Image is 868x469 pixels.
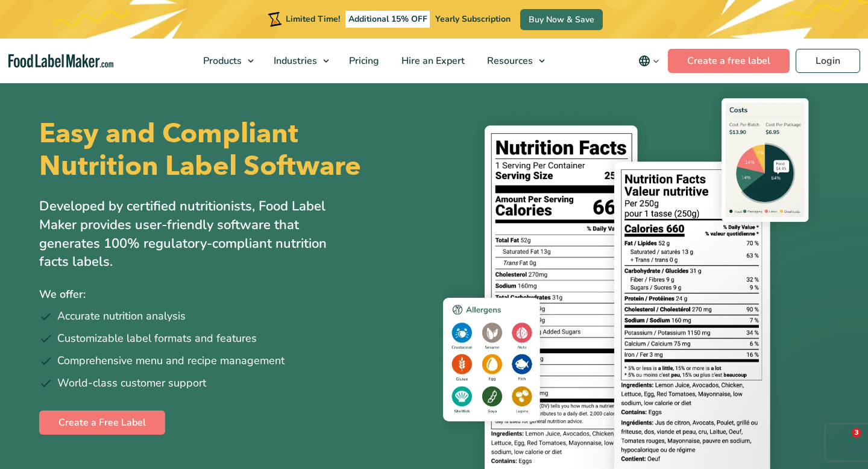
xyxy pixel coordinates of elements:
span: Hire an Expert [398,54,466,68]
span: Comprehensive menu and recipe management [57,353,285,369]
span: Yearly Subscription [435,13,511,25]
span: Additional 15% OFF [345,11,430,28]
span: Products [200,54,243,68]
span: Limited Time! [286,13,340,25]
a: Industries [263,39,335,83]
span: Customizable label formats and features [57,330,257,347]
a: Resources [476,39,551,83]
span: Accurate nutrition analysis [57,308,186,324]
span: Industries [270,54,318,68]
p: We offer: [39,286,425,303]
span: 3 [852,428,861,438]
span: Resources [483,54,534,68]
iframe: Intercom live chat [827,428,856,457]
p: Developed by certified nutritionists, Food Label Maker provides user-friendly software that gener... [39,197,353,271]
a: Pricing [338,39,388,83]
a: Create a Free Label [39,411,165,435]
span: Pricing [345,54,380,68]
a: Login [796,49,860,73]
a: Buy Now & Save [520,9,603,30]
a: Products [192,39,260,83]
span: World-class customer support [57,375,206,391]
a: Hire an Expert [391,39,473,83]
a: Create a free label [668,49,790,73]
h1: Easy and Compliant Nutrition Label Software [39,118,424,183]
